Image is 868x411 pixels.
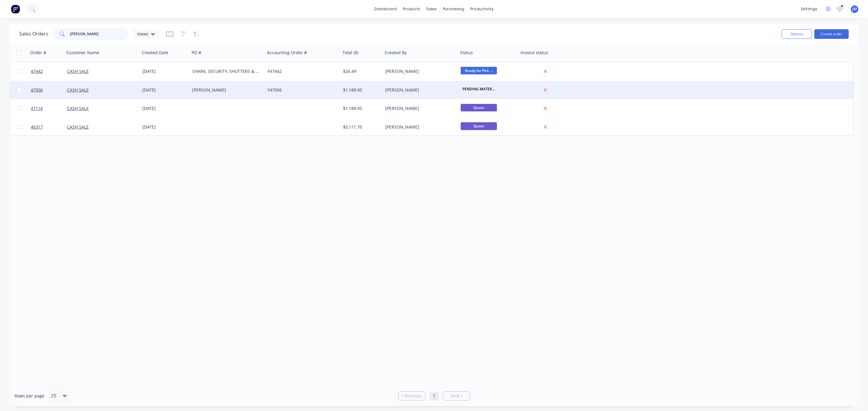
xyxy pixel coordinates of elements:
[798,5,820,14] div: settings
[192,68,259,74] div: SHARK, SECURITY, SHUTTERS & BLINDS
[343,105,379,111] div: $1,188.00
[460,50,473,56] div: Status
[343,68,379,74] div: $26.49
[11,5,20,14] img: Factory
[423,5,440,14] div: sales
[405,393,422,399] span: Previous
[461,122,497,130] span: Quote
[467,5,497,14] div: productivity
[192,87,259,93] div: [PERSON_NAME]
[385,50,407,56] div: Created By
[67,68,89,74] a: CASH SALE
[520,50,548,56] div: Invoice status
[268,87,335,93] div: F47006
[67,105,89,111] a: CASH SALE
[852,6,857,12] span: JM
[142,68,187,74] div: [DATE]
[31,105,43,111] span: 47116
[137,31,148,37] span: Views
[440,5,467,14] div: purchasing
[142,87,187,93] div: [DATE]
[385,124,452,130] div: [PERSON_NAME]
[371,5,400,14] a: dashboard
[450,393,459,399] span: Next
[70,28,129,40] input: Search...
[142,105,187,111] div: [DATE]
[267,50,307,56] div: Accounting Order #
[14,393,44,399] span: Rows per page
[343,124,379,130] div: $5,111.70
[461,67,497,74] span: Ready for Pick ...
[66,50,99,56] div: Customer Name
[430,391,439,400] a: Page 1 is your current page
[30,50,46,56] div: Order #
[814,29,849,39] button: Create order
[399,393,425,399] a: Previous page
[67,87,89,93] a: CASH SALE
[31,81,67,99] a: 47006
[31,124,43,130] span: 46317
[142,50,168,56] div: Created Date
[385,68,452,74] div: [PERSON_NAME]
[343,87,379,93] div: $1,188.00
[342,50,358,56] div: Total ($)
[192,50,201,56] div: PO #
[396,391,472,400] ul: Pagination
[461,104,497,111] span: Quote
[31,118,67,136] a: 46317
[461,85,497,93] span: PENDING MATERIA...
[31,99,67,117] a: 47116
[782,29,812,39] button: Options
[268,68,335,74] div: F47442
[400,5,423,14] div: products
[385,105,452,111] div: [PERSON_NAME]
[19,31,48,37] h1: Sales Orders
[67,124,89,130] a: CASH SALE
[31,62,67,80] a: 47442
[142,124,187,130] div: [DATE]
[385,87,452,93] div: [PERSON_NAME]
[31,87,43,93] span: 47006
[443,393,470,399] a: Next page
[31,68,43,74] span: 47442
